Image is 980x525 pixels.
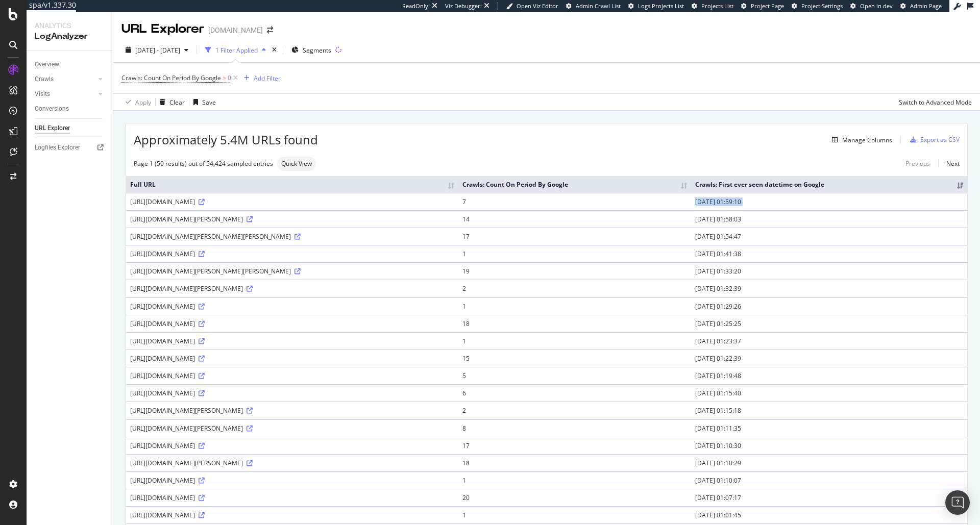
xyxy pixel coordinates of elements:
a: Admin Page [900,2,942,10]
div: Open Intercom Messenger [945,490,970,515]
div: arrow-right-arrow-left [267,27,273,34]
button: Manage Columns [828,134,892,146]
div: Apply [135,98,151,107]
div: [URL][DOMAIN_NAME] [130,249,454,258]
a: Overview [35,59,106,70]
div: Overview [35,59,59,70]
div: [URL][DOMAIN_NAME] [130,337,454,345]
button: Save [189,94,216,110]
div: Crawls [35,74,54,85]
div: [URL][DOMAIN_NAME][PERSON_NAME][PERSON_NAME] [130,267,454,276]
th: Full URL: activate to sort column ascending [126,176,458,193]
div: Conversions [35,104,69,114]
div: [URL][DOMAIN_NAME] [130,354,454,363]
button: [DATE] - [DATE] [121,42,192,58]
div: [URL][DOMAIN_NAME][PERSON_NAME] [130,406,454,415]
td: 6 [458,384,691,402]
span: Approximately 5.4M URLs found [134,131,318,148]
div: Switch to Advanced Mode [899,98,972,107]
td: [DATE] 01:15:18 [691,402,967,419]
td: [DATE] 01:10:29 [691,454,967,471]
td: [DATE] 01:22:39 [691,349,967,367]
a: URL Explorer [35,123,106,134]
div: Logfiles Explorer [35,142,80,153]
td: [DATE] 01:01:45 [691,506,967,523]
div: Page 1 (50 results) out of 54,424 sampled entries [134,159,273,168]
td: [DATE] 01:25:25 [691,315,967,332]
div: [URL][DOMAIN_NAME] [130,441,454,450]
div: URL Explorer [121,20,204,38]
div: Clear [169,98,185,107]
td: [DATE] 01:15:40 [691,384,967,402]
th: Crawls: Count On Period By Google: activate to sort column ascending [458,176,691,193]
td: 18 [458,315,691,332]
button: Clear [156,94,185,110]
div: 1 Filter Applied [215,46,258,55]
a: Next [938,156,960,171]
td: [DATE] 01:33:20 [691,262,967,280]
span: 0 [228,71,231,85]
a: Project Page [741,2,784,10]
span: Project Settings [801,2,843,10]
td: [DATE] 01:10:30 [691,437,967,454]
div: Manage Columns [842,136,892,144]
td: 1 [458,506,691,523]
span: Open Viz Editor [517,2,558,10]
div: [URL][DOMAIN_NAME] [130,319,454,328]
span: Quick View [281,161,312,167]
td: 17 [458,437,691,454]
div: [URL][DOMAIN_NAME] [130,197,454,206]
span: Open in dev [860,2,893,10]
div: [URL][DOMAIN_NAME][PERSON_NAME] [130,215,454,223]
button: Switch to Advanced Mode [895,94,972,110]
td: 15 [458,349,691,367]
button: Add Filter [240,72,281,84]
div: Analytics [35,20,105,31]
td: [DATE] 01:11:35 [691,419,967,437]
td: 1 [458,297,691,315]
button: Export as CSV [906,132,960,148]
div: [URL][DOMAIN_NAME] [130,493,454,502]
a: Conversions [35,104,106,114]
td: 7 [458,193,691,210]
div: [URL][DOMAIN_NAME] [130,511,454,519]
div: [URL][DOMAIN_NAME][PERSON_NAME][PERSON_NAME] [130,232,454,241]
td: [DATE] 01:32:39 [691,280,967,297]
span: Crawls: Count On Period By Google [121,73,221,82]
span: Logs Projects List [638,2,684,10]
span: [DATE] - [DATE] [135,46,180,55]
span: Project Page [751,2,784,10]
a: Projects List [692,2,733,10]
td: [DATE] 01:19:48 [691,367,967,384]
div: Add Filter [254,74,281,83]
a: Visits [35,89,95,99]
td: 5 [458,367,691,384]
td: 2 [458,402,691,419]
div: URL Explorer [35,123,70,134]
div: [URL][DOMAIN_NAME] [130,389,454,397]
div: [URL][DOMAIN_NAME][PERSON_NAME] [130,424,454,433]
td: 17 [458,228,691,245]
span: Projects List [701,2,733,10]
button: 1 Filter Applied [201,42,270,58]
td: 1 [458,471,691,489]
td: 18 [458,454,691,471]
div: Save [202,98,216,107]
td: 8 [458,419,691,437]
div: neutral label [277,157,316,171]
td: [DATE] 01:41:38 [691,245,967,262]
td: [DATE] 01:59:10 [691,193,967,210]
span: Admin Page [910,2,942,10]
td: 1 [458,245,691,262]
td: [DATE] 01:58:03 [691,210,967,228]
button: Segments [287,42,335,58]
div: [URL][DOMAIN_NAME] [130,302,454,311]
td: 19 [458,262,691,280]
td: [DATE] 01:54:47 [691,228,967,245]
a: Logs Projects List [628,2,684,10]
td: 20 [458,489,691,506]
a: Logfiles Explorer [35,142,106,153]
a: Admin Crawl List [566,2,621,10]
div: times [270,45,279,55]
div: Visits [35,89,50,99]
